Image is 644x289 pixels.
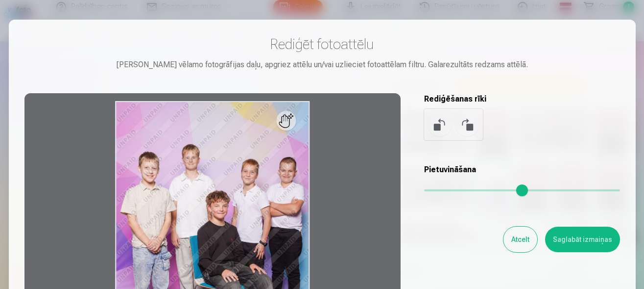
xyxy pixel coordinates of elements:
[24,35,620,53] h3: Rediģēt fotoattēlu
[24,59,620,71] div: [PERSON_NAME] vēlamo fotogrāfijas daļu, apgriez attēlu un/vai uzlieciet fotoattēlam filtru. Galar...
[503,227,537,252] button: Atcelt
[424,164,620,176] h5: Pietuvināšana
[545,227,620,252] button: Saglabāt izmaiņas
[424,93,620,105] h5: Rediģēšanas rīki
